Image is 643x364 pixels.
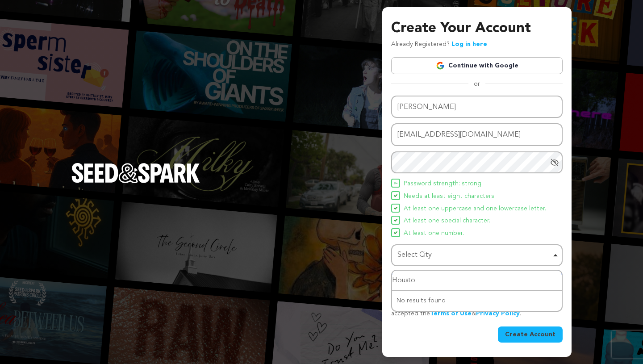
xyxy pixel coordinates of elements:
[394,231,397,234] img: Seed&Spark Icon
[404,204,546,214] span: At least one uppercase and one lowercase letter.
[468,79,485,88] span: or
[391,18,563,39] h3: Create Your Account
[391,57,563,74] a: Continue with Google
[498,326,563,343] button: Create Account
[404,228,464,239] span: At least one number.
[394,181,397,185] img: Seed&Spark Icon
[391,96,563,118] input: Name
[394,194,397,197] img: Seed&Spark Icon
[476,310,520,317] a: Privacy Policy
[404,179,481,189] span: Password strength: strong
[404,191,496,202] span: Needs at least eight characters.
[451,41,487,47] a: Log in here
[397,249,551,262] div: Select City
[404,216,490,226] span: At least one special character.
[430,310,472,317] a: Terms of Use
[391,123,563,146] input: Email address
[71,163,200,201] a: Seed&Spark Homepage
[391,39,487,50] p: Already Registered?
[392,271,562,291] input: Select City
[394,206,397,210] img: Seed&Spark Icon
[436,61,445,70] img: Google logo
[71,163,200,183] img: Seed&Spark Logo
[394,218,397,222] img: Seed&Spark Icon
[550,158,559,167] a: Hide Password
[392,291,562,311] div: No results found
